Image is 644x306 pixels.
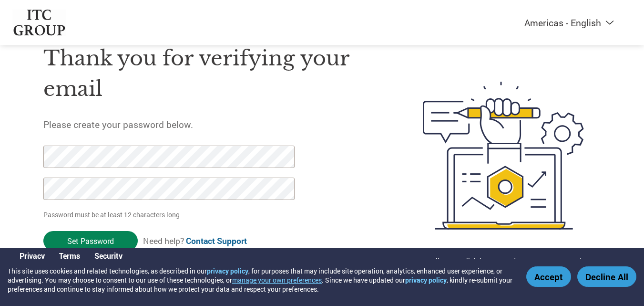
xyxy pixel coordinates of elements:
[404,256,632,266] p: © 2024 Pollen, Inc. All rights reserved / Pat. 10,817,932 and Pat. 11,100,477.
[59,251,80,261] a: Terms
[405,275,447,285] a: privacy policy
[8,266,512,294] div: This site uses cookies and related technologies, as described in our , for purposes that may incl...
[43,210,298,220] p: Password must be at least 12 characters long
[406,29,601,282] img: create-password
[207,266,248,275] a: privacy policy
[43,231,138,251] input: Set Password
[232,275,322,285] button: manage your own preferences
[94,251,123,261] a: Security
[577,266,636,287] button: Decline All
[143,235,247,246] span: Need help?
[43,43,378,105] h1: Thank you for verifying your email
[526,266,571,287] button: Accept
[12,10,67,36] img: ITC Group
[43,118,378,130] h5: Please create your password below.
[186,235,247,246] a: Contact Support
[20,251,45,261] a: Privacy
